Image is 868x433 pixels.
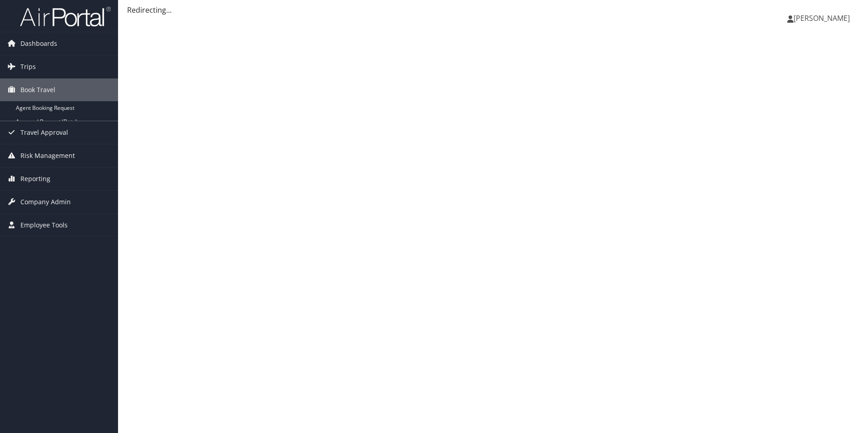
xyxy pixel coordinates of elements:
[20,55,36,78] span: Trips
[20,214,68,236] span: Employee Tools
[20,79,55,101] span: Book Travel
[20,6,111,27] img: airportal-logo.png
[20,191,71,213] span: Company Admin
[20,144,75,167] span: Risk Management
[20,121,68,144] span: Travel Approval
[20,167,50,190] span: Reporting
[794,13,850,23] span: [PERSON_NAME]
[787,5,859,32] a: [PERSON_NAME]
[127,5,859,15] div: Redirecting...
[20,32,57,55] span: Dashboards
